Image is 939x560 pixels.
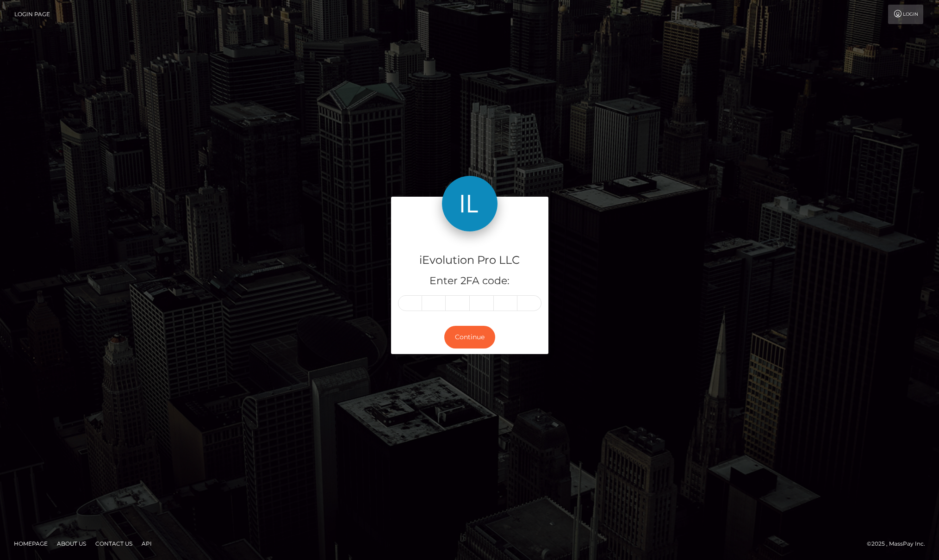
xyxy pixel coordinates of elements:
h4: iEvolution Pro LLC [398,252,541,268]
a: Login [888,5,923,24]
a: About Us [53,536,90,551]
a: API [138,536,155,551]
div: © 2025 , MassPay Inc. [867,539,932,549]
a: Homepage [10,536,51,551]
a: Contact Us [92,536,136,551]
a: Login Page [14,5,50,24]
img: iEvolution Pro LLC [442,176,497,231]
h5: Enter 2FA code: [398,274,541,288]
button: Continue [444,326,495,348]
